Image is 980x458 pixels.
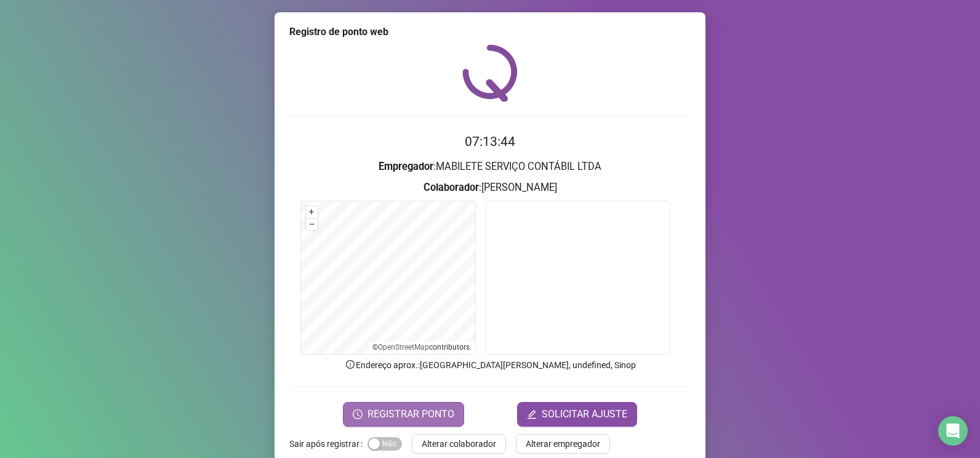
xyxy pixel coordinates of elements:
[306,206,318,218] button: +
[372,343,472,352] li: © contributors.
[289,25,691,39] div: Registro de ponto web
[422,437,496,451] span: Alterar colaborador
[378,343,429,352] a: OpenStreetMap
[516,434,610,454] button: Alterar empregador
[424,182,479,193] strong: Colaborador
[517,402,637,427] button: editSOLICITAR AJUSTE
[412,434,506,454] button: Alterar colaborador
[289,434,367,454] label: Sair após registrar
[289,180,691,196] h3: : [PERSON_NAME]
[345,359,356,370] span: info-circle
[367,407,454,422] span: REGISTRAR PONTO
[353,409,363,419] span: clock-circle
[379,161,433,172] strong: Empregador
[938,416,968,446] div: Open Intercom Messenger
[527,409,537,419] span: edit
[542,407,627,422] span: SOLICITAR AJUSTE
[289,159,691,175] h3: : MABILETE SERVIÇO CONTÁBIL LTDA
[462,44,518,102] img: QRPoint
[343,402,464,427] button: REGISTRAR PONTO
[526,437,600,451] span: Alterar empregador
[465,134,515,149] time: 07:13:44
[306,219,318,230] button: –
[289,358,691,372] p: Endereço aprox. : [GEOGRAPHIC_DATA][PERSON_NAME], undefined, Sinop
